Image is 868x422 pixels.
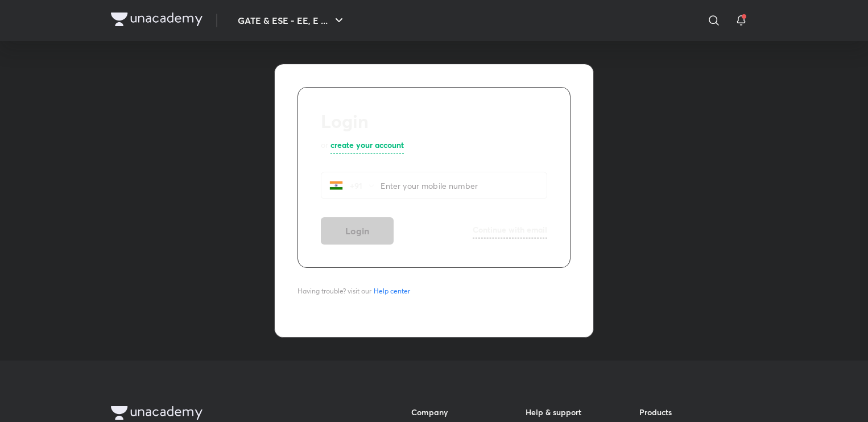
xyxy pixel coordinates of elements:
[321,217,394,245] button: Login
[297,286,415,296] span: Having trouble? visit our
[371,286,412,296] a: Help center
[473,224,547,238] a: Continue with email
[321,110,547,132] h2: Login
[639,406,754,418] h6: Products
[343,180,367,192] p: +91
[231,9,353,32] button: GATE & ESE - EE, E ...
[473,224,547,235] h6: Continue with email
[411,406,526,418] h6: Company
[321,139,328,154] p: or
[330,139,404,154] a: create your account
[329,179,343,192] img: India
[381,174,547,197] input: Enter your mobile number
[526,406,640,418] h6: Help & support
[330,139,404,151] h6: create your account
[111,13,202,29] a: Company Logo
[111,406,202,420] img: Company Logo
[111,13,202,26] img: Company Logo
